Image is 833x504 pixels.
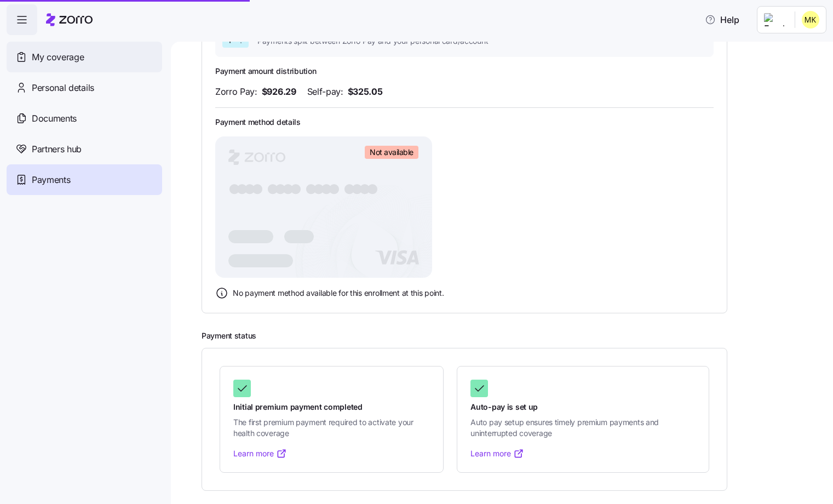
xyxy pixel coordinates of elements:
tspan: ● [366,181,379,197]
tspan: ● [267,181,279,197]
tspan: ● [251,181,264,197]
h3: Payment amount distribution [215,66,714,77]
span: Payments [32,173,70,187]
span: Personal details [32,81,94,95]
span: Auto pay setup ensures timely premium payments and uninterrupted coverage [470,417,696,439]
span: Self-pay: [307,85,343,99]
tspan: ● [290,181,302,197]
tspan: ● [305,181,318,197]
span: $325.05 [348,85,383,99]
h2: Payment status [202,331,818,341]
span: Documents [32,112,77,125]
img: Employer logo [764,13,786,26]
span: Partners hub [32,142,82,156]
tspan: ● [351,181,364,197]
span: No payment method available for this enrollment at this point. [233,288,444,299]
span: Initial premium payment completed [233,402,430,413]
tspan: ● [359,181,371,197]
span: The first premium payment required to activate your health coverage [233,417,430,439]
img: 6b25b39949c55acf58390b3b37e0d849 [802,11,819,28]
span: Zorro Pay: [215,85,257,99]
tspan: ● [320,181,333,197]
h3: Payment method details [215,117,301,128]
tspan: ● [228,181,241,197]
a: Learn more [470,448,524,459]
tspan: ● [313,181,325,197]
a: My coverage [7,42,162,72]
a: Payments [7,164,162,195]
tspan: ● [274,181,287,197]
tspan: ● [343,181,356,197]
tspan: ● [328,181,341,197]
span: Auto-pay is set up [470,402,696,413]
span: Not available [370,147,413,157]
span: $926.29 [262,85,296,99]
span: My coverage [32,50,84,64]
a: Partners hub [7,134,162,164]
span: Help [705,13,739,26]
a: Documents [7,103,162,134]
tspan: ● [282,181,295,197]
a: Learn more [233,448,287,459]
tspan: ● [244,181,256,197]
span: Payments split between Zorro Pay and your personal card/account [257,36,488,47]
button: Help [696,9,748,31]
a: Personal details [7,72,162,103]
tspan: ● [236,181,249,197]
